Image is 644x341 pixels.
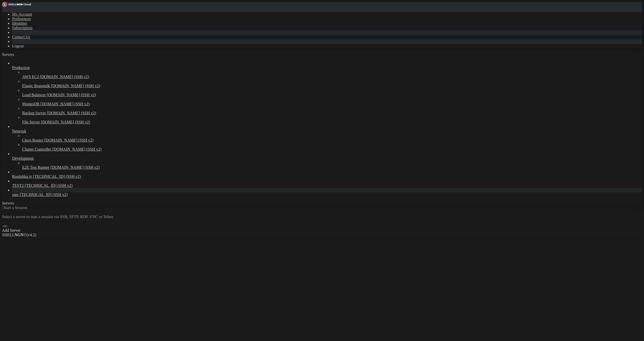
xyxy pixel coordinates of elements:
span: [TECHNICAL_ID] (SSH v2) [25,183,72,188]
a: Preferences [12,17,31,21]
span: Network [12,129,26,133]
span: Backup Server [22,111,46,115]
a: File Server [DOMAIN_NAME] (SSH v2) [22,120,642,124]
div: Servers [2,201,642,206]
a: Rostishka tv [TECHNICAL_ID] (SSH v2) [12,174,642,179]
a: Cluster Controller [DOMAIN_NAME] (SSH v2) [22,147,642,152]
span:  [2,206,4,210]
li: File Server [DOMAIN_NAME] (SSH v2) [22,115,642,124]
li: AWS EC2 [DOMAIN_NAME] (SSH v2) [22,70,642,79]
a: TEST2 [TECHNICAL_ID] (SSH v2) [12,183,642,188]
span: [TECHNICAL_ID] (SSH v2) [20,192,68,197]
span: Start a Session [4,206,27,210]
a: Network [12,129,642,133]
span: [DOMAIN_NAME] (SSH v2) [47,93,96,97]
div: Select a server to start a session via SSH, SFTP, RDP, VNC or Telnet. -or- [2,210,642,228]
span: [DOMAIN_NAME] (SSH v2) [41,120,90,124]
span: SHELL © [2,233,36,237]
span: MongoDB [22,102,39,106]
img: Shellngn [2,2,31,7]
span: 4.2.0 [27,233,36,237]
b: NGN [15,233,24,237]
a: AWS EC2 [DOMAIN_NAME] (SSH v2) [22,75,642,79]
span: File Server [22,120,40,124]
li: otec [TECHNICAL_ID] (SSH v2) [12,188,642,197]
span: [DOMAIN_NAME] (SSH v2) [44,138,94,142]
a: Load Balancer [DOMAIN_NAME] (SSH v2) [22,93,642,97]
span: AWS EC2 [22,75,39,79]
span: TEST2 [12,183,24,188]
li: Load Balancer [DOMAIN_NAME] (SSH v2) [22,88,642,97]
li: E2E Test Runner [DOMAIN_NAME] (SSH v2) [22,161,642,170]
span: [DOMAIN_NAME] (SSH v2) [51,165,100,169]
span: otec [12,192,19,197]
a: Production [12,65,642,70]
li: Development [12,152,642,170]
span: [DOMAIN_NAME] (SSH v2) [40,102,90,106]
li: Cisco Router [DOMAIN_NAME] (SSH v2) [22,133,642,143]
span: [TECHNICAL_ID] (SSH v2) [33,174,81,179]
span: Rostishka tv [12,174,32,179]
span: [DOMAIN_NAME] (SSH v2) [52,147,102,151]
li: MongoDB [DOMAIN_NAME] (SSH v2) [22,97,642,106]
span: [DOMAIN_NAME] (SSH v2) [40,75,89,79]
li: Production [12,61,642,124]
li: Cluster Controller [DOMAIN_NAME] (SSH v2) [22,143,642,152]
a: Servers [2,52,34,57]
span: [DOMAIN_NAME] (SSH v2) [51,84,100,88]
span: Development [12,156,34,160]
a: My Account [12,12,32,16]
li: Network [12,124,642,152]
a: Subscription [12,26,32,30]
a: E2E Test Runner [DOMAIN_NAME] (SSH v2) [22,165,642,170]
a: Logout [12,44,24,48]
a: Elastic Beanstalk [DOMAIN_NAME] (SSH v2) [22,84,642,88]
li: Elastic Beanstalk [DOMAIN_NAME] (SSH v2) [22,79,642,88]
a: Identities [12,21,27,25]
a: Contact Us [12,35,30,39]
li: Backup Server [DOMAIN_NAME] (SSH v2) [22,106,642,115]
span: Load Balancer [22,93,46,97]
span: Cisco Router [22,138,43,142]
span: E2E Test Runner [22,165,50,169]
span: Cluster Controller [22,147,51,151]
a: Cisco Router [DOMAIN_NAME] (SSH v2) [22,138,642,143]
span: Servers [2,52,14,57]
a: otec [TECHNICAL_ID] (SSH v2) [12,192,642,197]
li: TEST2 [TECHNICAL_ID] (SSH v2) [12,179,642,188]
li: Rostishka tv [TECHNICAL_ID] (SSH v2) [12,170,642,179]
a: MongoDB [DOMAIN_NAME] (SSH v2) [22,102,642,106]
span: Elastic Beanstalk [22,84,50,88]
span: [DOMAIN_NAME] (SSH v2) [47,111,96,115]
a: Development [12,156,642,161]
span: Production [12,65,30,70]
div: Add Server [2,228,642,233]
a: Backup Server [DOMAIN_NAME] (SSH v2) [22,111,642,115]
